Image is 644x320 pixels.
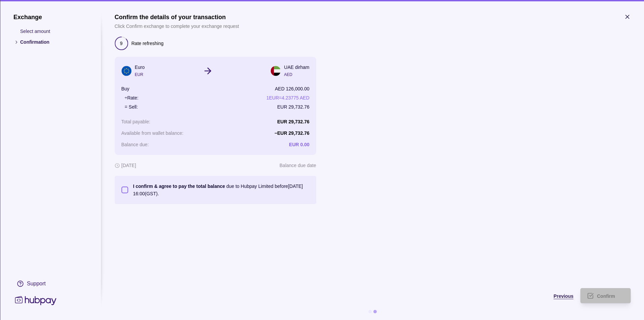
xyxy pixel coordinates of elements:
[133,183,309,197] p: due to Hubpay Limited before [DATE] 16:00 (GST).
[284,71,309,78] p: AED
[121,66,131,76] img: eu
[277,119,309,124] p: EUR 29,732.76
[135,64,145,71] p: Euro
[121,162,136,169] p: [DATE]
[135,71,145,78] p: EUR
[597,293,615,299] span: Confirm
[284,64,309,71] p: UAE dirham
[289,142,309,147] p: EUR 0.00
[580,288,631,303] button: Confirm
[121,119,150,124] p: Total payable :
[115,23,239,30] p: Click Confirm exchange to complete your exchange request
[20,28,87,35] p: Select amount
[275,85,309,92] p: AED 126,000.00
[271,66,281,76] img: ae
[20,38,87,46] p: Confirmation
[274,130,309,136] p: − EUR 29,732.76
[125,103,138,111] p: = Sell:
[121,85,129,92] p: Buy
[13,277,87,291] a: Support
[115,13,239,21] h1: Confirm the details of your transaction
[115,288,573,303] button: Previous
[266,94,309,102] p: 1 EUR = 4.23775 AED
[125,94,138,102] p: ÷ Rate:
[121,142,149,147] p: Balance due :
[13,13,87,21] h1: Exchange
[27,280,46,287] div: Support
[277,103,309,111] p: EUR 29,732.76
[133,184,225,189] p: I confirm & agree to pay the total balance
[120,40,123,47] p: 9
[554,293,573,299] span: Previous
[131,40,164,47] p: Rate refreshing
[280,162,316,169] p: Balance due date
[121,130,183,136] p: Available from wallet balance :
